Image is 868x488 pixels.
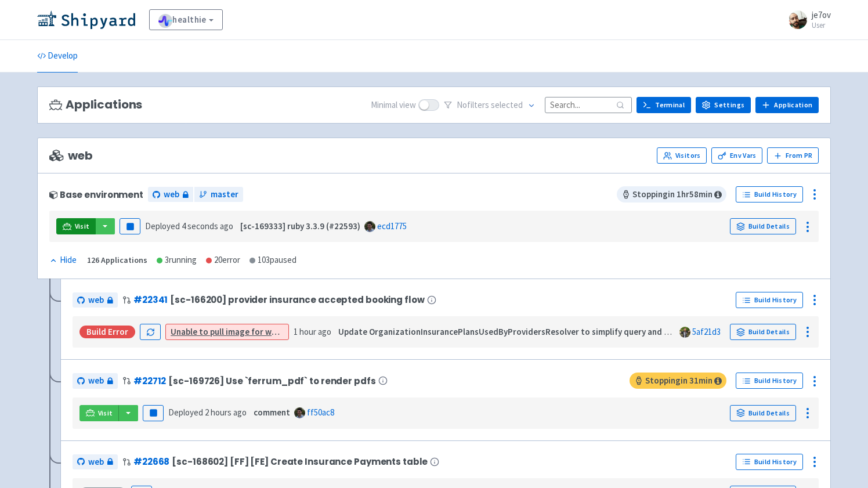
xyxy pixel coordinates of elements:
[145,220,233,232] span: Deployed
[755,97,819,113] a: Application
[37,40,78,73] a: Develop
[307,407,334,418] a: ff50ac8
[164,188,179,201] span: web
[491,99,523,110] span: selected
[171,326,293,337] a: Unable to pull image for worker
[711,147,762,164] a: Env Vars
[240,220,360,232] strong: [sc-169333] ruby 3.3.9 (#22593)
[182,220,233,232] time: 4 seconds ago
[730,324,796,340] a: Build Details
[49,254,78,267] button: Hide
[736,373,803,389] a: Build History
[812,21,831,29] small: User
[49,98,142,111] h3: Applications
[149,9,223,30] a: healthie
[37,10,135,29] img: Shipyard logo
[249,254,296,267] div: 103 paused
[143,405,164,421] button: Pause
[88,374,104,388] span: web
[194,187,243,203] a: master
[545,97,632,113] input: Search...
[148,187,193,203] a: web
[371,99,416,112] span: Minimal view
[730,218,796,234] a: Build Details
[73,454,118,470] a: web
[172,457,428,467] span: [sc-168602] [FF] [FE] Create Insurance Payments table
[696,97,751,113] a: Settings
[782,10,831,29] a: je7ov User
[170,295,424,305] span: [sc-166200] provider insurance accepted booking flow
[49,149,92,162] span: web
[767,147,819,164] button: From PR
[377,220,407,232] a: ecd1775
[56,218,96,234] a: Visit
[294,326,331,337] time: 1 hour ago
[457,99,523,112] span: No filter s
[736,454,803,470] a: Build History
[730,405,796,421] a: Build Details
[49,190,143,200] div: Base environment
[73,292,118,308] a: web
[73,373,118,389] a: web
[636,97,691,113] a: Terminal
[157,254,197,267] div: 3 running
[120,218,140,234] button: Pause
[75,222,90,231] span: Visit
[87,254,147,267] div: 126 Applications
[211,188,238,201] span: master
[49,254,77,267] div: Hide
[812,9,831,20] span: je7ov
[736,186,803,203] a: Build History
[630,373,726,389] span: Stopping in 31 min
[617,186,726,203] span: Stopping in 1 hr 58 min
[736,292,803,308] a: Build History
[88,294,104,307] span: web
[79,326,135,338] div: Build Error
[206,254,240,267] div: 20 error
[254,407,290,418] strong: comment
[657,147,707,164] a: Visitors
[98,409,113,418] span: Visit
[133,456,169,468] a: #22668
[79,405,119,421] a: Visit
[168,376,375,386] span: [sc-169726] Use `ferrum_pdf` to render pdfs
[168,407,247,418] span: Deployed
[133,294,168,306] a: #22341
[133,375,166,387] a: #22712
[88,456,104,469] span: web
[205,407,247,418] time: 2 hours ago
[338,326,708,337] strong: Update OrganizationInsurancePlansUsedByProvidersResolver to simplify query and description
[692,326,721,337] a: 5af21d3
